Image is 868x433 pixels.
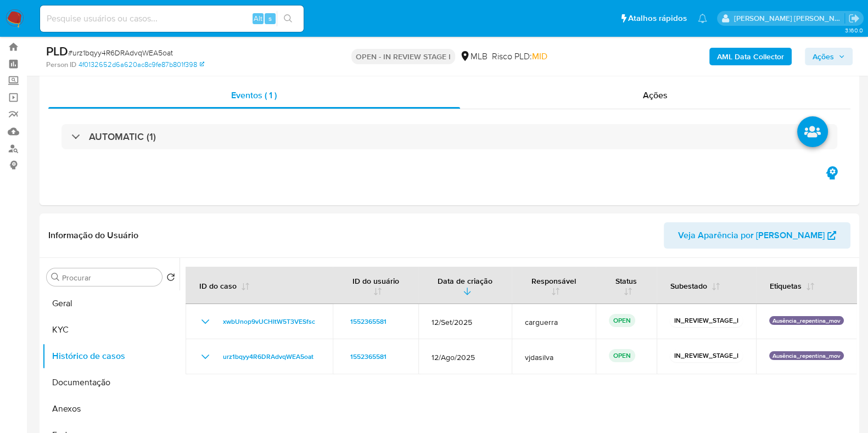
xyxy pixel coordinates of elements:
b: AML Data Collector [717,48,784,65]
div: MLB [460,50,488,63]
input: Pesquise usuários ou casos... [40,12,304,26]
button: Veja Aparência por [PERSON_NAME] [664,222,850,249]
span: Veja Aparência por [PERSON_NAME] [678,222,825,249]
span: Risco PLD: [492,50,547,63]
span: 3.160.0 [844,26,863,35]
span: Eventos ( 1 ) [231,89,277,102]
button: Documentação [42,369,180,396]
b: Person ID [46,60,76,70]
button: Procurar [51,273,60,282]
button: Histórico de casos [42,343,180,369]
span: # urz1bqyy4R6DRAdvqWEA5oat [68,47,173,58]
span: MID [532,50,547,63]
button: AML Data Collector [709,48,792,65]
button: KYC [42,317,180,343]
p: OPEN - IN REVIEW STAGE I [351,49,455,64]
button: Anexos [42,396,180,422]
button: Ações [805,48,853,65]
a: 4f0132652d6a620ac8c9fe87b801f398 [79,60,204,70]
div: AUTOMATIC (1) [61,124,837,149]
a: Sair [848,13,860,24]
button: Retornar ao pedido padrão [166,273,175,285]
button: search-icon [277,11,299,26]
b: PLD [46,42,68,60]
input: Procurar [62,273,158,283]
span: Atalhos rápidos [628,13,687,24]
button: Geral [42,290,180,317]
h3: AUTOMATIC (1) [89,131,156,143]
span: Ações [643,89,668,102]
a: Notificações [698,14,707,23]
p: viviane.jdasilva@mercadopago.com.br [734,13,845,24]
span: s [268,13,272,24]
span: Alt [254,13,262,24]
h1: Informação do Usuário [48,230,138,241]
span: Ações [813,48,834,65]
